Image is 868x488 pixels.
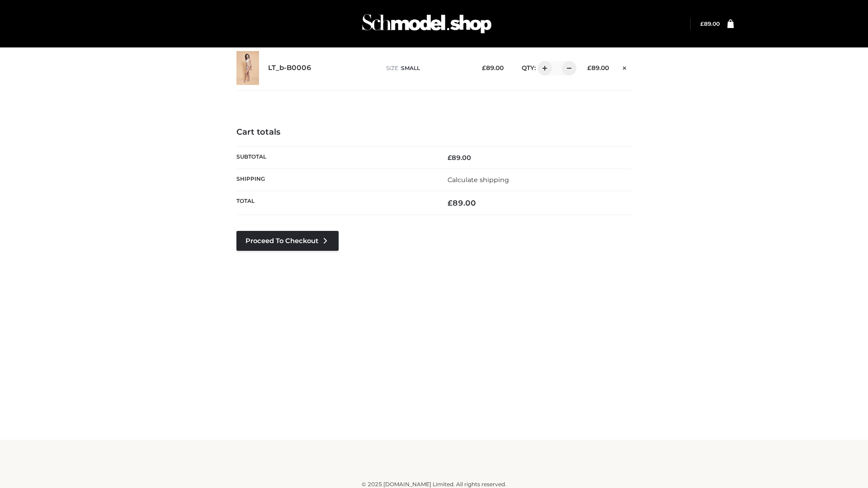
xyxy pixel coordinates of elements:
a: Proceed to Checkout [236,231,339,251]
bdi: 89.00 [587,64,609,71]
a: Calculate shipping [448,176,509,184]
img: Schmodel Admin 964 [359,6,495,42]
th: Shipping [236,169,434,191]
th: Total [236,191,434,215]
a: LT_b-B0006 [268,64,311,72]
span: £ [587,64,591,71]
th: Subtotal [236,146,434,169]
span: £ [448,154,452,162]
div: QTY: [513,61,573,75]
span: SMALL [401,65,420,71]
bdi: 89.00 [448,154,471,162]
p: size : [386,64,468,72]
a: Remove this item [618,61,632,73]
h4: Cart totals [236,127,632,137]
bdi: 89.00 [482,64,504,71]
bdi: 89.00 [700,20,720,27]
bdi: 89.00 [448,198,476,207]
span: £ [700,20,704,27]
a: £89.00 [700,20,720,27]
span: £ [448,198,453,207]
span: £ [482,64,486,71]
